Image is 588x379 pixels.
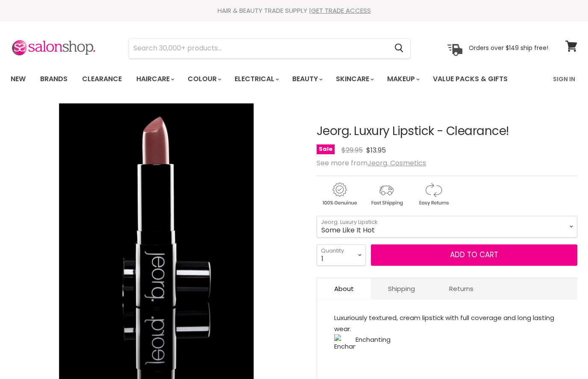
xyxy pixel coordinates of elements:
span: Add to cart [450,250,498,260]
a: Jeorg. Cosmetics [367,158,426,168]
select: Quantity [317,244,366,266]
a: Returns [432,278,491,299]
a: Sign In [548,70,580,88]
span: $13.95 [366,145,386,155]
img: Enchanting [334,334,356,355]
a: Clearance [76,70,128,88]
p: Orders over $149 ship free! [469,44,548,52]
span: Sale [317,144,335,154]
a: Beauty [286,70,328,88]
form: Product [129,38,411,59]
a: New [4,70,32,88]
img: shipping.gif [364,181,409,207]
input: Search [129,38,388,58]
a: Haircare [130,70,179,88]
span: See more from [317,158,426,168]
a: Makeup [381,70,425,88]
a: Value Packs & Gifts [426,70,514,88]
img: genuine.gif [317,181,362,207]
a: Shipping [371,278,432,299]
a: About [317,278,371,299]
a: GET TRADE ACCESS [311,6,371,15]
ul: Main menu [4,67,531,91]
div: Luxuriously textured, cream lipstick with full coverage and long lasting wear. [334,312,560,374]
img: returns.gif [411,181,456,207]
a: Brands [34,70,74,88]
a: Skincare [329,70,379,88]
a: Colour [181,70,226,88]
a: Electrical [228,70,284,88]
h1: Jeorg. Luxury Lipstick - Clearance! [317,125,577,138]
button: Add to cart [371,244,577,266]
span: $29.95 [341,145,363,155]
button: Search [388,38,410,58]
